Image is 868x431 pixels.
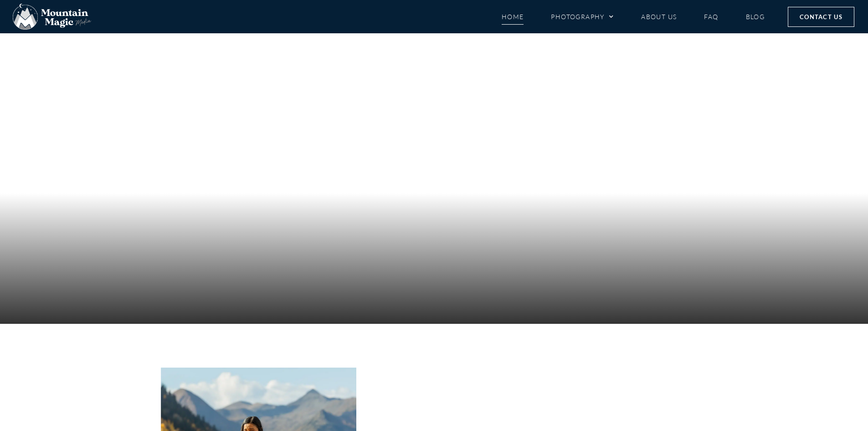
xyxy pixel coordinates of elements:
[13,4,91,30] img: Mountain Magic Media photography logo Crested Butte Photographer
[502,9,765,25] nav: Menu
[800,12,842,22] span: Contact Us
[502,9,524,25] a: Home
[704,9,718,25] a: FAQ
[746,9,765,25] a: Blog
[788,7,854,27] a: Contact Us
[641,9,677,25] a: About Us
[551,9,614,25] a: Photography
